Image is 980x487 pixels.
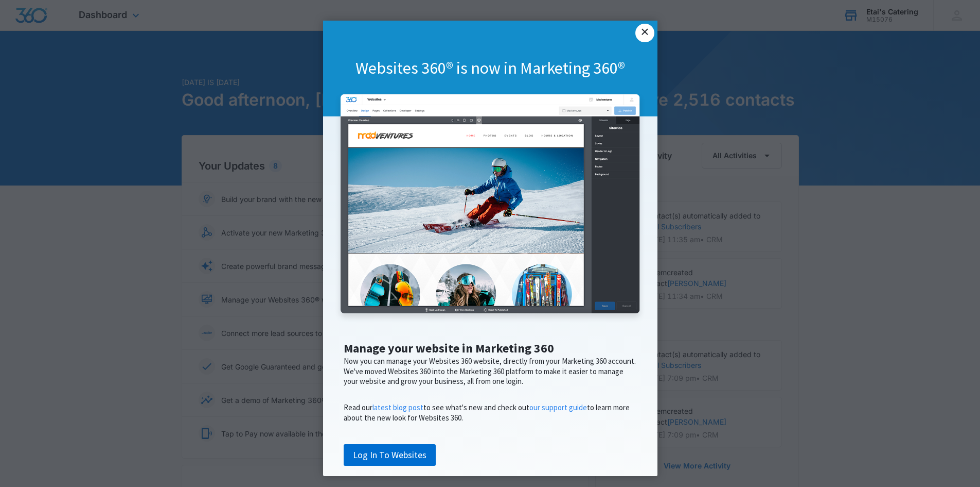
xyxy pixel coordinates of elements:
[344,356,636,386] span: Now you can manage your Websites 360 website, directly from your Marketing 360 account. We've mov...
[344,402,630,423] span: Read our to see what's new and check out to learn more about the new look for Websites 360.
[344,444,436,466] a: Log In To Websites
[372,402,423,412] a: latest blog post
[529,402,587,412] a: our support guide
[323,58,657,79] h1: Websites 360® is now in Marketing 360®
[344,340,554,356] span: Manage your website in Marketing 360
[635,24,654,42] a: Close modal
